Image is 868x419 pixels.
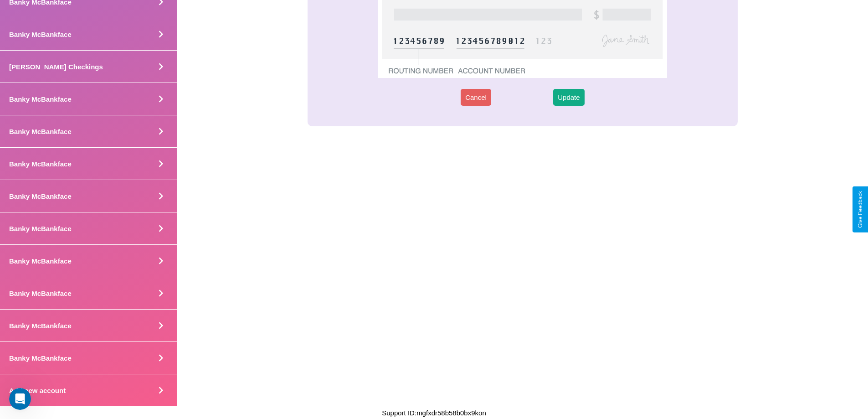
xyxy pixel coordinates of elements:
[9,95,72,103] h4: Banky McBankface
[9,31,72,38] h4: Banky McBankface
[9,322,72,330] h4: Banky McBankface
[857,191,863,228] div: Give Feedback
[9,192,72,200] h4: Banky McBankface
[9,388,31,410] iframe: Intercom live chat
[9,354,72,362] h4: Banky McBankface
[9,225,72,233] h4: Banky McBankface
[9,387,66,394] h4: Add new account
[9,290,72,297] h4: Banky McBankface
[553,89,584,106] button: Update
[9,128,72,135] h4: Banky McBankface
[9,257,72,265] h4: Banky McBankface
[382,407,486,419] p: Support ID: mgfxdr58b58b0bx9kon
[9,63,103,71] h4: [PERSON_NAME] Checkings
[9,160,72,168] h4: Banky McBankface
[461,89,491,106] button: Cancel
